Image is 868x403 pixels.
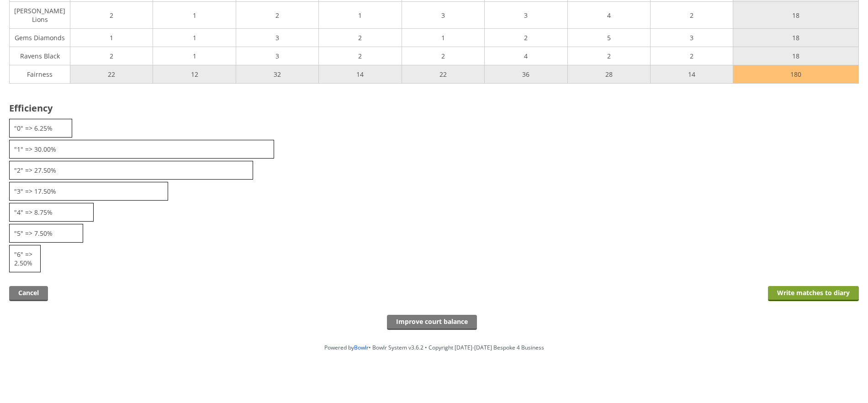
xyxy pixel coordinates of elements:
td: 2 [70,2,153,29]
td: 14 [650,65,733,84]
td: 2 [650,47,733,65]
td: 1 [70,29,153,47]
td: 1 [319,2,402,29]
td: 1 [153,47,236,65]
td: 32 [236,65,318,84]
td: 18 [733,47,859,65]
td: 36 [485,65,567,84]
input: Write matches to diary [768,286,859,301]
input: Improve court balance [387,315,477,330]
td: 3 [650,29,733,47]
div: "1" => 30.00% [9,140,274,159]
td: [PERSON_NAME] Lions [10,2,70,29]
a: Cancel [9,286,48,301]
td: 1 [153,29,236,47]
td: 18 [733,2,859,29]
td: Ravens Black [10,47,70,65]
td: 2 [70,47,153,65]
a: Bowlr [354,344,369,351]
td: 12 [153,65,236,84]
div: "3" => 17.50% [9,182,168,201]
td: 2 [236,2,318,29]
td: 2 [485,29,567,47]
td: 14 [319,65,402,84]
td: 3 [236,29,318,47]
td: 4 [567,2,650,29]
td: 4 [485,47,567,65]
td: 2 [319,47,402,65]
td: 1 [153,2,236,29]
td: 2 [319,29,402,47]
div: "2" => 27.50% [9,161,253,180]
td: 22 [402,65,484,84]
td: 3 [402,2,484,29]
div: "6" => 2.50% [9,245,41,272]
td: 22 [70,65,153,84]
td: 1 [402,29,484,47]
td: 28 [567,65,650,84]
td: 5 [567,29,650,47]
td: 2 [650,2,733,29]
td: 180 [733,65,859,84]
td: 3 [236,47,318,65]
td: 3 [485,2,567,29]
div: "5" => 7.50% [9,224,83,243]
span: Powered by • Bowlr System v3.6.2 • Copyright [DATE]-[DATE] Bespoke 4 Business [324,344,544,351]
td: 2 [402,47,484,65]
h2: Efficiency [9,102,859,114]
div: "4" => 8.75% [9,203,94,222]
td: 2 [567,47,650,65]
td: Fairness [10,65,70,84]
td: Gems Diamonds [10,29,70,47]
td: 18 [733,29,859,47]
div: "0" => 6.25% [9,119,72,138]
